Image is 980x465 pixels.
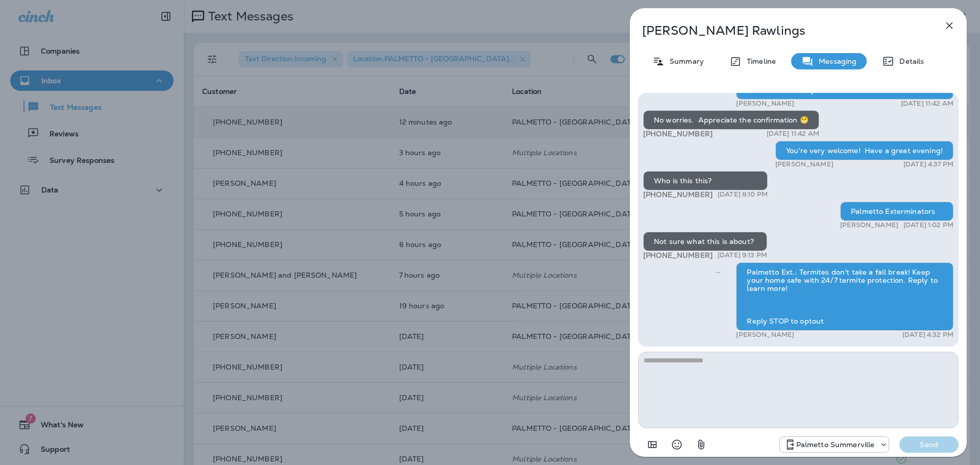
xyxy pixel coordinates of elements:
p: Timeline [742,57,776,65]
div: Not sure what this is about? [643,232,767,251]
p: [DATE] 1:02 PM [903,221,953,229]
p: [DATE] 4:37 PM [903,160,953,168]
p: Details [894,57,924,65]
p: Summary [665,57,704,65]
p: [DATE] 11:42 AM [901,100,953,108]
span: Sent [716,267,721,276]
div: Palmetto Ext.: Termites don't take a fall break! Keep your home safe with 24/7 termite protection... [736,262,953,331]
div: You're very welcome! Have a great evening! [775,141,953,160]
p: [PERSON_NAME] Rawlings [642,23,921,38]
button: Select an emoji [667,434,687,455]
span: [PHONE_NUMBER] [643,251,713,260]
p: Palmetto Summerville [796,440,875,449]
p: [DATE] 8:10 PM [718,190,768,199]
p: [PERSON_NAME] [736,100,794,108]
p: [DATE] 9:13 PM [718,251,767,259]
div: +1 (843) 594-2691 [780,438,889,451]
span: [PHONE_NUMBER] [643,129,713,138]
p: [DATE] 4:32 PM [902,331,953,339]
div: Who is this this? [643,171,768,190]
p: [PERSON_NAME] [775,160,834,168]
div: No worries. Appreciate the confirmation 😬 [643,110,819,130]
p: [PERSON_NAME] [736,331,794,339]
button: Add in a premade template [642,434,663,455]
p: [DATE] 11:42 AM [767,130,819,138]
div: Palmetto Exterminators [840,202,953,221]
span: [PHONE_NUMBER] [643,190,713,199]
p: Messaging [814,57,856,65]
p: [PERSON_NAME] [840,221,898,229]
